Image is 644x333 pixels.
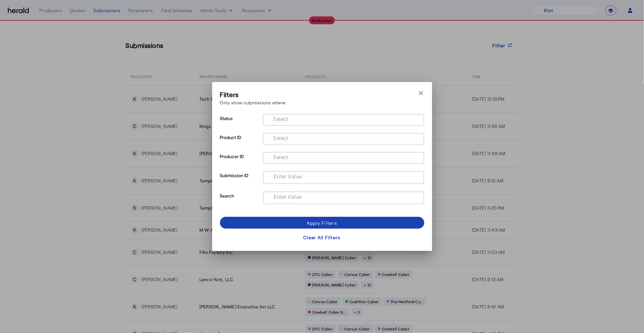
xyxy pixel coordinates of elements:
mat-label: Select [273,116,288,123]
mat-chip-grid: Selection [269,173,418,181]
mat-chip-grid: Selection [268,153,419,161]
mat-label: Select [273,155,288,161]
mat-label: Enter Value [274,174,302,180]
button: Apply Filters [220,217,424,229]
mat-chip-grid: Selection [268,115,419,123]
div: Clear All Filters [303,234,340,241]
p: Only show submissions where [220,99,286,106]
p: Product ID [220,133,260,152]
p: Submission ID [220,171,260,191]
mat-chip-grid: Selection [269,193,418,201]
p: Producer ID [220,152,260,171]
h3: Filters [220,90,286,99]
p: Search [220,191,260,212]
div: Apply Filters [307,219,337,226]
mat-label: Select [273,135,288,142]
p: Status [220,114,260,133]
mat-chip-grid: Selection [268,134,419,142]
mat-label: Enter Value [274,194,302,200]
button: Clear All Filters [220,231,424,243]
